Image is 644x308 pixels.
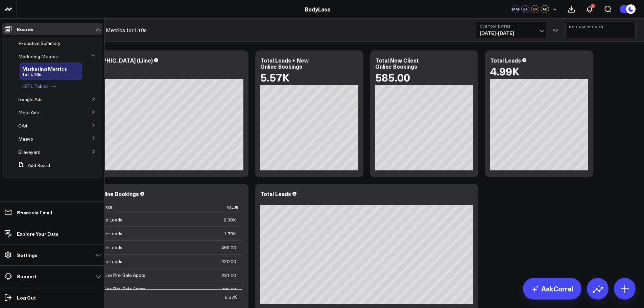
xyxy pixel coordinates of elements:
button: No Comparison [565,22,636,38]
a: Marketing Metrics for L10s [79,26,147,34]
span: GA4 [18,122,27,129]
a: Google Ads [18,97,43,102]
p: Log Out [17,295,36,300]
div: AC [541,5,549,13]
span: Marketing Metrics [18,53,58,60]
a: Executive Summary [18,41,61,46]
span: Graveyard [18,149,41,155]
th: Value [202,202,242,213]
div: Liine Leads [98,258,122,265]
span: rETL Tables [22,83,49,89]
div: Total Leads [260,190,291,197]
p: Boards [17,26,33,32]
div: 5.57K [225,294,237,301]
a: BodyLase [305,5,331,13]
div: 2.39K [224,216,236,223]
div: VS [550,28,562,32]
div: 231.00 [221,272,236,279]
button: Add Board [16,159,50,171]
div: Liine Leads [98,244,122,251]
div: Total New Client Online Bookings [375,56,419,70]
div: Liine Leads [98,230,122,237]
div: Liine Leads [98,216,122,223]
div: 205.00 [221,286,236,292]
div: Online Pre-Sale Appts [98,286,145,292]
p: Support [17,274,37,279]
a: GA4 [18,123,27,128]
div: 5.57K [260,71,290,83]
a: Log Out [2,291,102,304]
span: Executive Summary [18,40,61,46]
div: MM [511,5,520,13]
button: + [551,5,559,13]
b: No Comparison [569,25,632,29]
span: Meta Ads [18,109,39,116]
a: Meevo [18,136,33,142]
b: Custom Dates [480,24,543,28]
div: Total Leads [490,56,521,64]
th: Source [98,202,202,213]
div: Online Pre-Sale Appts [98,272,145,279]
div: 3 [591,4,595,8]
span: [DATE] - [DATE] [480,30,543,36]
div: 4.99K [490,65,520,77]
p: Share via Email [17,210,52,215]
a: AskCorral [523,278,581,300]
div: EA [521,5,529,13]
span: Google Ads [18,96,43,102]
p: Explore Your Data [17,231,58,236]
p: Settings [17,252,38,258]
div: 1.70K [224,230,236,237]
a: Meta Ads [18,110,39,115]
button: Custom Dates[DATE]-[DATE] [476,22,546,38]
div: CK [531,5,539,13]
a: rETL Tables [22,84,49,89]
span: Meevo [18,136,33,142]
div: 585.00 [375,71,410,83]
a: Marketing Metrics for L10s [22,66,74,77]
a: Graveyard [18,149,41,155]
span: Marketing Metrics for L10s [22,65,67,77]
div: Total Leads + New Online Bookings [260,56,309,70]
div: 459.00 [221,244,236,251]
span: + [553,7,556,11]
div: 420.00 [221,258,236,265]
a: Marketing Metrics [18,54,58,59]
